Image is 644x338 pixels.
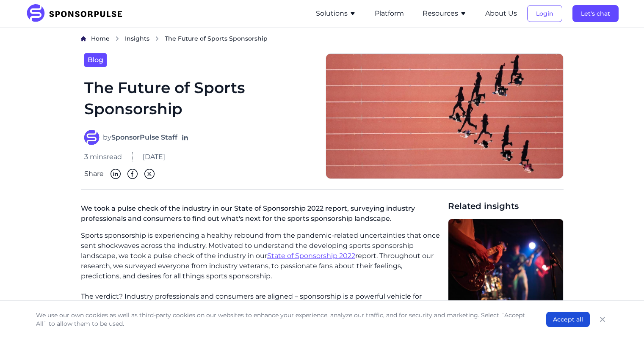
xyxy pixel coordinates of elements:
strong: SponsorPulse Staff [111,133,177,141]
button: Login [527,5,562,22]
span: Home [91,35,110,42]
span: [DATE] [143,152,165,162]
a: Blog [84,53,107,67]
button: Resources [423,8,467,19]
button: Accept all [546,312,590,327]
img: Neza Dolmo courtesy of Unsplash [448,219,563,300]
img: We took a pulse check of the industry in our State of Sponsorship 2022 report, surveying industry... [326,53,564,179]
p: We use our own cookies as well as third-party cookies on our websites to enhance your experience,... [36,311,529,328]
span: 3 mins read [84,152,122,162]
img: chevron right [115,36,120,41]
button: Let's chat [572,5,619,22]
a: Home [91,34,110,43]
p: The verdict? Industry professionals and consumers are aligned – sponsorship is a powerful vehicle... [81,291,441,322]
img: SponsorPulse [26,4,129,23]
span: Related insights [448,200,564,212]
img: Facebook [127,169,138,179]
a: Let's chat [572,10,619,17]
img: Twitter [144,169,155,179]
button: About Us [485,8,517,19]
a: State of Sponsorship 2022 [267,252,355,260]
a: Platform [375,10,404,17]
img: Linkedin [111,169,121,179]
span: Share [84,169,104,179]
span: by [103,132,177,143]
p: Sports sponsorship is experiencing a healthy rebound from the pandemic-related uncertainties that... [81,231,441,281]
a: About Us [485,10,517,17]
img: SponsorPulse Staff [84,130,100,145]
a: Insights [125,34,149,43]
a: Login [527,10,562,17]
img: chevron right [155,36,160,41]
button: Platform [375,8,404,19]
span: Insights [125,35,149,42]
button: Solutions [316,8,356,19]
p: We took a pulse check of the industry in our State of Sponsorship 2022 report, surveying industry... [81,200,441,231]
h1: The Future of Sports Sponsorship [84,77,315,120]
img: Home [81,36,86,41]
span: The Future of Sports Sponsorship [165,34,268,43]
a: Follow on LinkedIn [181,133,189,142]
button: Close [597,313,608,325]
